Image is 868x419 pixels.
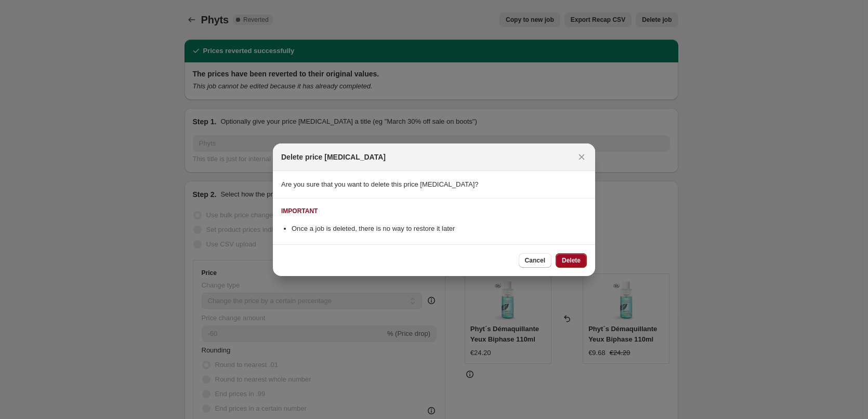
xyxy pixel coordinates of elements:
[292,224,587,234] li: Once a job is deleted, there is no way to restore it later
[281,152,386,162] h2: Delete price [MEDICAL_DATA]
[281,207,318,215] div: IMPORTANT
[574,150,589,164] button: Close
[525,256,545,265] span: Cancel
[556,253,587,268] button: Delete
[281,180,479,188] span: Are you sure that you want to delete this price [MEDICAL_DATA]?
[562,256,581,265] span: Delete
[519,253,551,268] button: Cancel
